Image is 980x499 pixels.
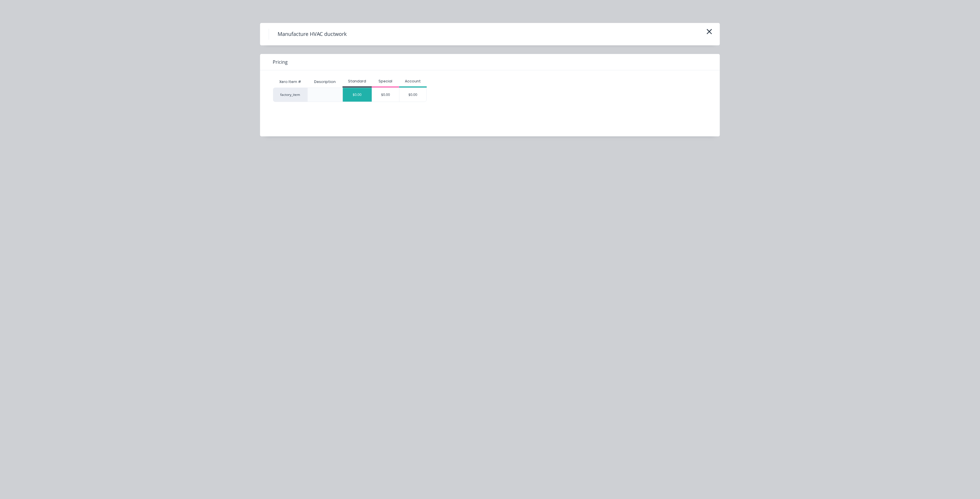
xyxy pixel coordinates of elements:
[273,88,308,102] div: factory_item
[273,59,288,65] span: Pricing
[372,79,399,84] div: Special
[343,79,372,84] div: Standard
[269,29,355,40] h4: Manufacture HVAC ductwork
[372,88,399,102] div: $0.00
[399,88,426,102] div: $0.00
[273,76,308,88] div: Xero Item #
[399,79,427,84] div: Account
[343,88,372,102] div: $0.00
[310,75,340,89] div: Description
